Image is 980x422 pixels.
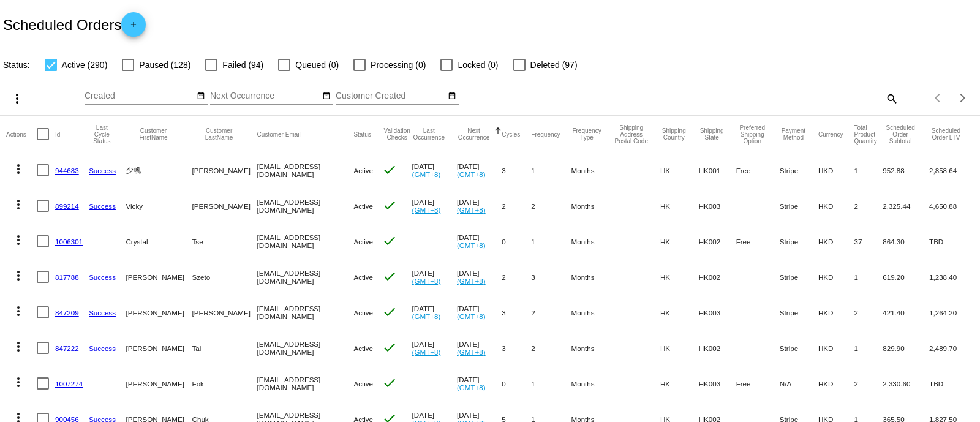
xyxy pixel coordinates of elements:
[257,188,354,224] mat-cell: [EMAIL_ADDRESS][DOMAIN_NAME]
[660,295,699,330] mat-cell: HK
[11,339,26,354] mat-icon: more_vert
[11,197,26,212] mat-icon: more_vert
[353,202,373,210] span: Active
[818,188,854,224] mat-cell: HKD
[371,58,426,72] span: Processing (0)
[699,330,736,366] mat-cell: HK002
[89,309,116,317] a: Success
[854,259,883,295] mat-cell: 1
[55,130,60,138] button: Change sorting for Id
[55,238,83,246] a: 1006301
[531,153,571,188] mat-cell: 1
[929,259,974,295] mat-cell: 1,238.40
[89,273,116,281] a: Success
[458,58,498,72] span: Locked (0)
[412,330,457,366] mat-cell: [DATE]
[210,91,320,101] input: Next Occurrence
[457,366,502,401] mat-cell: [DATE]
[55,309,79,317] a: 847209
[699,366,736,401] mat-cell: HK003
[530,58,578,72] span: Deleted (97)
[353,238,373,246] span: Active
[926,86,951,110] button: Previous page
[883,124,918,145] button: Change sorting for Subtotal
[699,224,736,259] mat-cell: HK002
[736,224,780,259] mat-cell: Free
[55,273,79,281] a: 817788
[126,295,192,330] mat-cell: [PERSON_NAME]
[457,127,491,141] button: Change sorting for NextOccurrenceUtc
[126,153,192,188] mat-cell: 少帆
[55,344,79,352] a: 847222
[531,295,571,330] mat-cell: 2
[412,170,441,178] a: (GMT+8)
[531,130,560,138] button: Change sorting for Frequency
[780,153,818,188] mat-cell: Stripe
[457,241,486,249] a: (GMT+8)
[295,58,339,72] span: Queued (0)
[3,60,30,70] span: Status:
[62,58,108,72] span: Active (290)
[660,224,699,259] mat-cell: HK
[457,383,486,391] a: (GMT+8)
[353,273,373,281] span: Active
[854,188,883,224] mat-cell: 2
[412,312,441,320] a: (GMT+8)
[780,224,818,259] mat-cell: Stripe
[780,295,818,330] mat-cell: Stripe
[412,277,441,285] a: (GMT+8)
[382,375,397,390] mat-icon: check
[382,116,412,153] mat-header-cell: Validation Checks
[353,344,373,352] span: Active
[11,304,26,318] mat-icon: more_vert
[502,330,531,366] mat-cell: 3
[699,259,736,295] mat-cell: HK002
[257,259,354,295] mat-cell: [EMAIL_ADDRESS][DOMAIN_NAME]
[502,224,531,259] mat-cell: 0
[382,162,397,177] mat-icon: check
[85,91,195,101] input: Created
[126,259,192,295] mat-cell: [PERSON_NAME]
[780,188,818,224] mat-cell: Stripe
[571,295,614,330] mat-cell: Months
[126,330,192,366] mat-cell: [PERSON_NAME]
[382,233,397,248] mat-icon: check
[531,224,571,259] mat-cell: 1
[412,188,457,224] mat-cell: [DATE]
[818,259,854,295] mat-cell: HKD
[818,330,854,366] mat-cell: HKD
[457,153,502,188] mat-cell: [DATE]
[192,127,246,141] button: Change sorting for CustomerLastName
[257,130,301,138] button: Change sorting for CustomerEmail
[457,348,486,356] a: (GMT+8)
[571,224,614,259] mat-cell: Months
[192,259,257,295] mat-cell: Szeto
[502,153,531,188] mat-cell: 3
[660,153,699,188] mat-cell: HK
[257,330,354,366] mat-cell: [EMAIL_ADDRESS][DOMAIN_NAME]
[531,188,571,224] mat-cell: 2
[55,167,79,175] a: 944683
[192,224,257,259] mat-cell: Tse
[322,91,331,101] mat-icon: date_range
[89,202,116,210] a: Success
[883,188,929,224] mat-cell: 2,325.44
[929,366,974,401] mat-cell: TBD
[257,153,354,188] mat-cell: [EMAIL_ADDRESS][DOMAIN_NAME]
[854,153,883,188] mat-cell: 1
[412,295,457,330] mat-cell: [DATE]
[55,380,83,388] a: 1007274
[883,295,929,330] mat-cell: 421.40
[11,375,26,390] mat-icon: more_vert
[457,330,502,366] mat-cell: [DATE]
[192,153,257,188] mat-cell: [PERSON_NAME]
[929,330,974,366] mat-cell: 2,489.70
[854,116,883,153] mat-header-cell: Total Product Quantity
[929,295,974,330] mat-cell: 1,264.20
[502,188,531,224] mat-cell: 2
[412,348,441,356] a: (GMT+8)
[571,259,614,295] mat-cell: Months
[660,127,688,141] button: Change sorting for ShippingCountry
[883,259,929,295] mat-cell: 619.20
[336,91,446,101] input: Customer Created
